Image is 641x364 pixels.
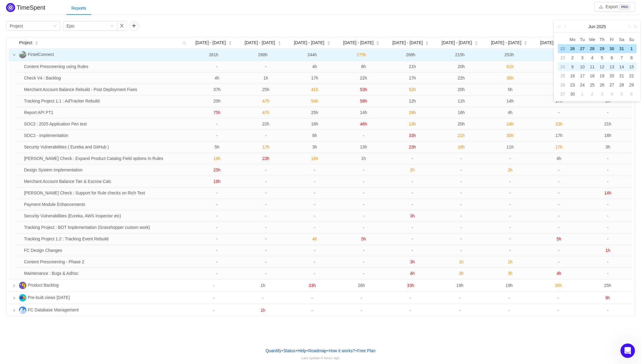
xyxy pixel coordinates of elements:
i: icon: caret-down [524,43,527,44]
button: icon: close [117,21,127,31]
span: - [412,225,413,230]
span: 19h [213,156,220,161]
span: 5h [557,236,561,241]
td: June 13, 2025 [607,62,617,71]
span: - [607,156,609,161]
td: July 2, 2025 [587,89,597,99]
span: 20h [458,122,465,126]
td: June 5, 2025 [597,53,607,62]
span: - [314,213,315,218]
span: - [265,202,267,207]
span: - [607,110,609,115]
span: 23h [262,156,269,161]
span: [DATE] - [DATE] [245,40,275,46]
td: Merchant Account Balance Rebuild - Post Deployment Fixes [21,84,193,96]
i: icon: caret-up [475,41,478,42]
span: [DATE] - [DATE] [442,40,472,46]
td: May 27, 2025 [578,44,587,53]
span: 33h [409,133,416,138]
td: 22 [558,44,568,53]
span: - [412,190,413,195]
span: - [314,190,315,195]
td: June 24, 2025 [578,80,587,89]
span: 4h [215,76,220,80]
span: 1h [459,259,464,264]
div: Quantify for Browser [9,132,112,143]
span: 25h [311,110,318,115]
span: 23h [409,145,416,149]
span: - [509,190,511,195]
div: Sort [425,40,429,44]
i: icon: caret-down [278,43,281,44]
span: - [558,202,560,207]
span: - [558,213,560,218]
span: 215h [455,52,464,57]
span: 38h [506,76,513,80]
td: June 26, 2025 [597,80,607,89]
span: 61h [506,64,513,69]
span: - [265,236,267,241]
span: 12h [409,99,416,103]
span: 3h [312,145,317,149]
span: Project [19,40,32,46]
div: Quantify for Browser [12,134,101,141]
div: Send us a messageWe will reply as soon as we can [6,71,115,94]
span: [DATE] - [DATE] [491,40,521,46]
span: - [460,236,462,241]
td: June 28, 2025 [617,80,627,89]
td: June 16, 2025 [568,71,578,80]
i: icon: caret-down [376,43,379,44]
i: icon: caret-down [425,43,429,44]
span: - [509,248,511,253]
img: logo [12,11,22,21]
span: - [363,190,364,195]
span: - [314,259,315,264]
span: 24h [506,122,513,126]
i: icon: caret-up [35,41,38,42]
span: 2h [508,167,512,172]
span: - [460,202,462,207]
span: - [412,179,413,184]
i: icon: caret-up [228,41,232,42]
span: 58h [360,99,367,103]
td: Tracking Project 1.2 : Tracking Event Rebuild [21,233,193,245]
div: Close [104,10,115,21]
td: May 29, 2025 [597,44,607,53]
span: - [363,213,364,218]
i: icon: down [53,24,57,28]
span: - [216,122,218,126]
td: June 19, 2025 [597,71,607,80]
span: 275h [357,52,366,57]
td: FC Design Changes [21,245,193,256]
span: - [460,167,462,172]
span: - [460,179,462,184]
span: 25h [262,87,269,92]
span: [DATE] - [DATE] [392,40,423,46]
i: icon: caret-down [35,43,38,44]
span: - [314,179,315,184]
td: June 8, 2025 [626,53,636,62]
span: 1h [361,156,366,161]
td: June 6, 2025 [607,53,617,62]
span: 5h [361,236,366,241]
td: July 6, 2025 [626,89,636,99]
span: 16h [311,156,318,161]
span: FintelConnect [28,52,54,57]
span: 75h [213,110,220,115]
td: 23 [558,53,568,62]
span: - [363,248,364,253]
span: - [216,64,218,69]
span: - [509,213,511,218]
a: Jun [588,21,596,33]
span: 11h [458,99,465,103]
td: May 30, 2025 [607,44,617,53]
span: 30h [506,133,513,138]
td: June 25, 2025 [587,80,597,89]
i: icon: caret-up [376,41,379,42]
span: 261h [209,52,218,57]
div: Epic [67,21,75,31]
span: Messages [50,204,71,208]
a: 2025 [596,21,607,33]
td: Design System Implementation [21,164,193,176]
span: - [265,213,267,218]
